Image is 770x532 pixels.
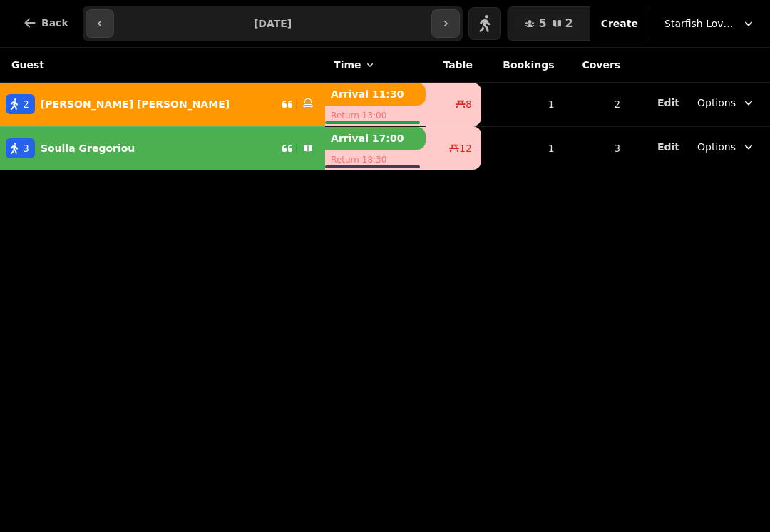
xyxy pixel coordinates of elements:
[601,19,638,29] span: Create
[325,127,426,150] p: Arrival 17:00
[11,6,80,40] button: Back
[41,141,135,155] p: Soulla Gregoriou
[664,16,736,31] span: Starfish Loves Coffee
[697,140,736,154] span: Options
[23,97,29,111] span: 2
[41,18,68,28] span: Back
[538,18,546,29] span: 5
[656,11,764,36] button: Starfish Loves Coffee
[426,48,481,83] th: Table
[481,48,563,83] th: Bookings
[563,126,630,170] td: 3
[689,90,764,116] button: Options
[459,141,472,155] span: 12
[657,96,679,110] button: Edit
[565,18,573,29] span: 2
[657,98,679,108] span: Edit
[481,83,563,127] td: 1
[657,140,679,154] button: Edit
[657,142,679,152] span: Edit
[23,141,29,155] span: 3
[325,106,426,126] p: Return 13:00
[590,6,650,41] button: Create
[563,48,630,83] th: Covers
[697,96,736,110] span: Options
[689,134,764,160] button: Options
[466,97,472,111] span: 8
[325,83,426,106] p: Arrival 11:30
[334,58,361,72] span: Time
[325,150,426,170] p: Return 18:30
[508,6,590,41] button: 52
[41,97,230,111] p: [PERSON_NAME] [PERSON_NAME]
[481,126,563,170] td: 1
[334,58,375,72] button: Time
[563,83,630,127] td: 2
